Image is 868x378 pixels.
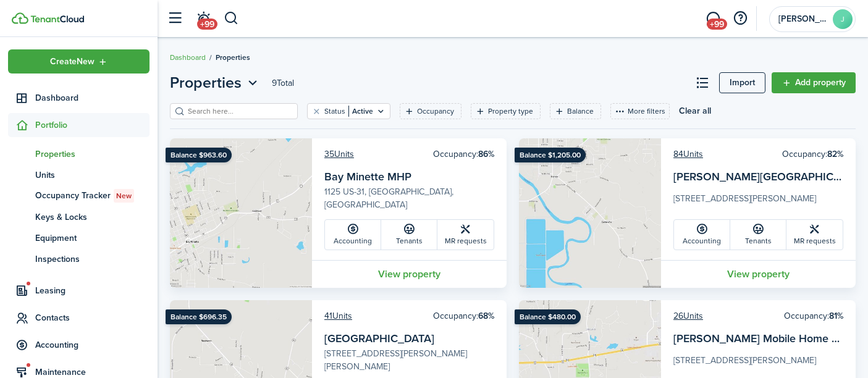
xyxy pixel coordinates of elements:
span: Properties [216,52,250,63]
span: Contacts [35,311,150,324]
card-header-right: Occupancy: [784,309,843,322]
a: Dashboard [8,86,150,110]
ribbon: Balance $1,205.00 [515,148,586,162]
b: 82% [827,148,843,161]
img: TenantCloud [30,15,84,23]
button: Search [224,8,239,29]
a: Accounting [325,220,381,250]
span: Units [35,169,150,182]
span: New [116,190,132,201]
a: Bay Minette MHP [324,169,411,185]
b: 86% [478,148,494,161]
span: +99 [197,19,217,30]
filter-tag-value: Active [348,106,373,117]
b: 68% [478,309,494,322]
a: 41Units [324,309,352,322]
span: Properties [170,72,242,94]
filter-tag: Open filter [400,103,461,119]
span: Create New [50,57,95,66]
a: [GEOGRAPHIC_DATA] [324,330,434,346]
ribbon: Balance $480.00 [515,309,581,324]
card-description: 1125 US-31, [GEOGRAPHIC_DATA], [GEOGRAPHIC_DATA] [324,185,494,211]
avatar-text: J [833,9,853,29]
a: Tenants [730,220,786,250]
a: Tenants [381,220,437,250]
a: Add property [772,72,856,93]
a: 35Units [324,148,354,161]
input: Search here... [185,106,293,117]
button: Clear all [679,103,711,119]
card-header-right: Occupancy: [782,148,843,161]
a: MR requests [786,220,843,250]
a: Properties [8,143,150,164]
a: MR requests [437,220,494,250]
header-page-total: 9 Total [272,77,294,90]
filter-tag-label: Status [324,106,345,117]
a: 84Units [673,148,703,161]
span: Equipment [35,232,150,245]
a: 26Units [673,309,703,322]
span: Properties [35,148,150,161]
filter-tag: Open filter [550,103,601,119]
span: Accounting [35,338,150,351]
filter-tag-label: Occupancy [417,106,454,117]
span: Occupancy Tracker [35,189,150,203]
filter-tag: Open filter [307,103,390,119]
filter-tag: Open filter [471,103,541,119]
a: Inspections [8,248,150,269]
a: Import [719,72,765,93]
filter-tag-label: Property type [488,106,533,117]
b: 81% [829,309,843,322]
a: Notifications [192,3,215,35]
button: Clear filter [311,106,322,116]
ribbon: Balance $963.60 [166,148,232,162]
img: Property avatar [170,138,312,288]
a: Units [8,164,150,185]
card-header-right: Occupancy: [433,309,494,322]
a: Keys & Locks [8,206,150,227]
span: Dashboard [35,91,150,104]
img: Property avatar [519,138,661,288]
a: Occupancy TrackerNew [8,185,150,206]
a: View property [661,260,856,288]
span: Keys & Locks [35,211,150,224]
span: Inspections [35,253,150,266]
card-header-right: Occupancy: [433,148,494,161]
img: TenantCloud [12,12,28,24]
card-description: [STREET_ADDRESS][PERSON_NAME] [673,192,843,212]
a: Messaging [701,3,725,35]
card-description: [STREET_ADDRESS][PERSON_NAME][PERSON_NAME] [324,347,494,373]
button: Open menu [8,49,150,73]
span: Leasing [35,284,150,297]
button: Open resource center [730,8,751,29]
card-description: [STREET_ADDRESS][PERSON_NAME] [673,354,843,374]
span: Jodi [778,15,828,23]
button: Properties [170,72,261,94]
filter-tag-label: Balance [567,106,594,117]
a: Equipment [8,227,150,248]
button: Open menu [170,72,261,94]
a: View property [312,260,507,288]
button: More filters [610,103,670,119]
span: Portfolio [35,119,150,132]
a: Dashboard [170,52,206,63]
span: +99 [707,19,727,30]
a: Accounting [674,220,730,250]
ribbon: Balance $696.35 [166,309,232,324]
button: Open sidebar [163,7,187,30]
